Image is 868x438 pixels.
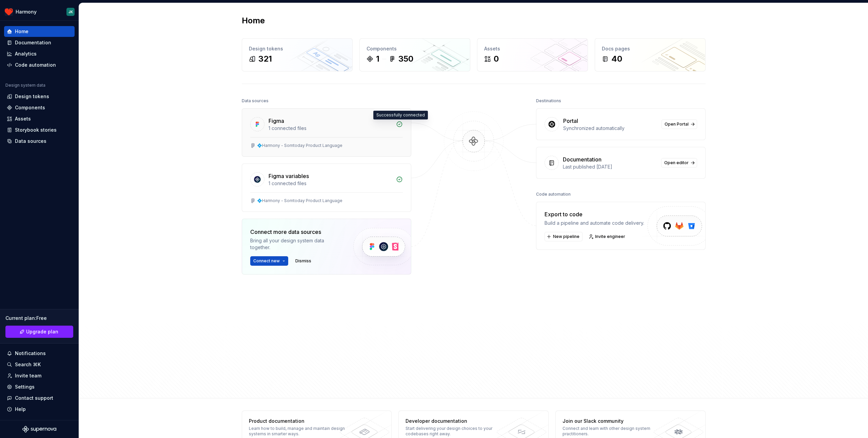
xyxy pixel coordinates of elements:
div: Figma [269,117,284,125]
a: Home [4,26,75,37]
div: Assets [15,115,31,122]
div: Harmony [16,8,37,15]
div: Search ⌘K [15,361,41,368]
a: Figma1 connected files💠Harmony - Somtoday Product Language [242,108,411,157]
button: Upgrade plan [5,326,73,338]
div: Figma variables [269,172,309,180]
div: Portal [563,117,578,125]
div: Synchronized automatically [563,125,657,132]
button: Dismiss [292,256,314,266]
div: Start delivering your design choices to your codebases right away. [406,426,504,437]
a: Storybook stories [4,125,75,135]
div: 💠Harmony - Somtoday Product Language [257,143,342,148]
span: Open Portal [665,122,689,127]
div: Components [367,45,463,52]
button: HarmonyJK [1,4,77,19]
a: Assets [4,113,75,124]
div: JK [68,9,73,15]
div: Design system data [5,83,45,88]
div: 1 connected files [269,180,392,187]
div: Code automation [536,190,571,199]
div: Notifications [15,350,46,357]
div: Invite team [15,372,41,379]
span: Open editor [664,160,689,166]
div: Product documentation [249,418,348,424]
div: Successfully connected [373,111,428,119]
span: Connect new [253,258,280,264]
a: Assets0 [477,38,588,71]
a: Invite team [4,370,75,381]
span: Invite engineer [595,234,625,239]
a: Design tokens [4,91,75,102]
a: Docs pages40 [595,38,706,71]
div: 40 [611,53,622,64]
button: New pipeline [545,232,583,241]
div: 1 connected files [269,125,392,132]
div: Home [15,28,28,35]
a: Figma variables1 connected files💠Harmony - Somtoday Product Language [242,163,411,212]
div: Data sources [15,138,46,145]
a: Invite engineer [587,232,628,241]
div: Design tokens [249,45,346,52]
div: Build a pipeline and automate code delivery. [545,220,644,226]
button: Contact support [4,393,75,403]
div: Assets [484,45,581,52]
span: Upgrade plan [26,328,58,335]
div: Analytics [15,50,37,57]
a: Data sources [4,136,75,147]
div: Design tokens [15,93,49,100]
a: Analytics [4,48,75,59]
div: 💠Harmony - Somtoday Product Language [257,198,342,203]
div: Settings [15,384,35,390]
div: Developer documentation [406,418,504,424]
a: Code automation [4,60,75,70]
a: Design tokens321 [242,38,353,71]
div: Documentation [15,39,51,46]
div: Storybook stories [15,127,57,133]
img: 41dd58b4-cf0d-4748-b605-c484c7e167c9.png [5,8,13,16]
div: 0 [494,53,499,64]
div: Current plan : Free [5,315,73,322]
div: Contact support [15,395,53,401]
div: Data sources [242,96,269,106]
span: New pipeline [553,234,579,239]
div: Connect and learn with other design system practitioners. [563,426,661,437]
div: Destinations [536,96,561,106]
h2: Home [242,15,265,26]
div: Documentation [563,155,601,163]
div: Connect more data sources [250,228,342,236]
button: Search ⌘K [4,359,75,370]
div: Components [15,104,45,111]
div: 1 [376,53,379,64]
div: 350 [398,53,413,64]
a: Open editor [661,158,697,168]
div: Bring all your design system data together. [250,237,342,251]
a: Open Portal [662,119,697,129]
a: Documentation [4,37,75,48]
div: Export to code [545,210,644,218]
a: Settings [4,381,75,392]
div: 321 [258,53,272,64]
div: Code automation [15,62,56,68]
div: Help [15,406,26,413]
button: Help [4,404,75,415]
a: Components [4,102,75,113]
a: Components1350 [359,38,470,71]
div: Join our Slack community [563,418,661,424]
button: Notifications [4,348,75,359]
div: Learn how to build, manage and maintain design systems in smarter ways. [249,426,348,437]
div: Docs pages [602,45,698,52]
span: Dismiss [295,258,311,264]
svg: Supernova Logo [22,426,56,433]
div: Last published [DATE] [563,163,657,170]
button: Connect new [250,256,288,266]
